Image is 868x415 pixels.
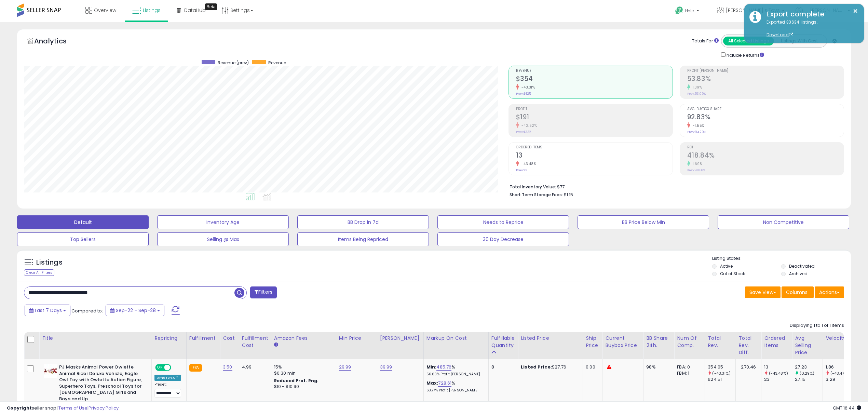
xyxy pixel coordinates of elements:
[189,335,217,342] div: Fulfillment
[826,364,853,370] div: 1.86
[687,151,844,161] h2: 418.84%
[516,113,673,122] h2: $191
[690,85,702,90] small: 1.39%
[687,113,844,122] h2: 92.83%
[690,161,703,166] small: 1.69%
[170,365,181,371] span: OFF
[516,130,531,134] small: Prev: $332
[34,36,80,48] h5: Analytics
[510,184,556,190] b: Total Inventory Value:
[716,51,772,59] div: Include Returns
[720,271,745,277] label: Out of Stock
[720,263,733,269] label: Active
[516,168,527,172] small: Prev: 23
[510,192,563,198] b: Short Term Storage Fees:
[17,232,149,246] button: Top Sellers
[687,130,706,134] small: Prev: 94.29%
[380,364,392,371] a: 39.99
[764,376,792,383] div: 23
[59,364,142,404] b: PJ Masks Animal Power Owlette Animal Rider Deluxe Vehicle, Eagle Owl Toy with Owlette Action Figu...
[738,364,756,370] div: -270.46
[426,364,483,377] div: %
[437,232,569,246] button: 30 Day Decrease
[789,271,808,277] label: Archived
[380,335,421,342] div: [PERSON_NAME]
[274,335,333,342] div: Amazon Fees
[761,19,859,38] div: Exported 33634 listings.
[687,92,706,96] small: Prev: 53.09%
[157,232,289,246] button: Selling @ Max
[564,191,573,198] span: $1.15
[521,364,552,370] b: Listed Price:
[519,85,535,90] small: -43.31%
[154,335,184,342] div: Repricing
[677,364,700,370] div: FBA: 0
[738,335,758,356] div: Total Rev. Diff.
[519,161,537,166] small: -43.48%
[723,37,774,45] button: All Selected Listings
[297,215,429,229] button: BB Drop in 7d
[708,376,735,383] div: 624.51
[833,405,861,411] span: 2025-10-6 16:44 GMT
[687,146,844,149] span: ROI
[786,289,808,296] span: Columns
[764,364,792,370] div: 13
[516,92,531,96] small: Prev: $625
[708,364,735,370] div: 354.05
[521,364,578,370] div: $27.76
[516,107,673,111] span: Profit
[17,215,149,229] button: Default
[339,364,351,371] a: 29.99
[800,371,815,376] small: (0.29%)
[521,335,580,342] div: Listed Price
[205,3,217,10] div: Tooltip anchor
[437,215,569,229] button: Needs to Reprice
[106,305,164,316] button: Sep-22 - Sep-28
[250,286,277,298] button: Filters
[826,335,851,342] div: Velocity
[687,75,844,84] h2: 53.83%
[782,286,814,298] button: Columns
[143,7,161,14] span: Listings
[268,60,286,66] span: Revenue
[274,364,331,370] div: 15%
[687,168,705,172] small: Prev: 411.88%
[436,364,451,371] a: 485.76
[685,8,694,14] span: Help
[7,405,32,411] strong: Copyright
[7,405,119,412] div: seller snap | |
[89,405,119,411] a: Privacy Policy
[516,151,673,161] h2: 13
[274,342,278,348] small: Amazon Fees.
[24,269,54,276] div: Clear All Filters
[516,146,673,149] span: Ordered Items
[687,69,844,73] span: Profit [PERSON_NAME]
[116,307,156,314] span: Sep-22 - Sep-28
[795,364,823,370] div: 27.23
[154,382,181,398] div: Preset:
[718,215,849,229] button: Non Competitive
[764,335,789,349] div: Ordered Items
[677,335,702,349] div: Num of Comp.
[491,335,515,349] div: Fulfillable Quantity
[242,335,268,349] div: Fulfillment Cost
[646,364,669,370] div: 98%
[58,405,87,411] a: Terms of Use
[426,380,438,386] b: Max:
[94,7,116,14] span: Overview
[423,332,488,359] th: The percentage added to the cost of goods (COGS) that forms the calculator for Min & Max prices.
[586,335,599,349] div: Ship Price
[274,384,331,390] div: $10 - $10.90
[157,215,289,229] button: Inventory Age
[578,215,709,229] button: BB Price Below Min
[670,1,706,22] a: Help
[690,123,705,128] small: -1.55%
[677,370,700,376] div: FBM: 1
[438,380,451,387] a: 728.61
[426,372,483,377] p: 56.69% Profit [PERSON_NAME]
[712,255,851,262] p: Listing States:
[605,335,640,349] div: Current Buybox Price
[516,69,673,73] span: Revenue
[339,335,374,342] div: Min Price
[491,364,513,370] div: 8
